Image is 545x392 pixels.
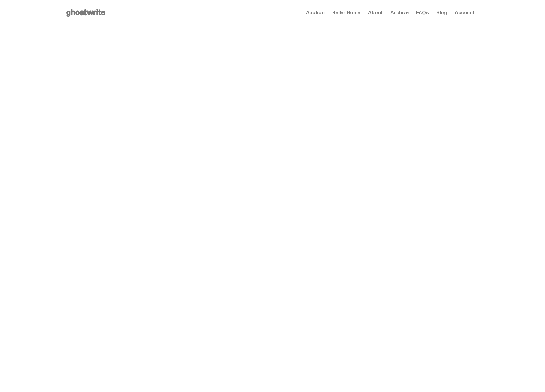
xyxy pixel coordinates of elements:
[332,10,360,15] a: Seller Home
[306,10,325,15] a: Auction
[437,10,447,15] a: Blog
[390,10,408,15] a: Archive
[368,10,383,15] a: About
[416,10,429,15] a: FAQs
[455,10,475,15] a: Account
